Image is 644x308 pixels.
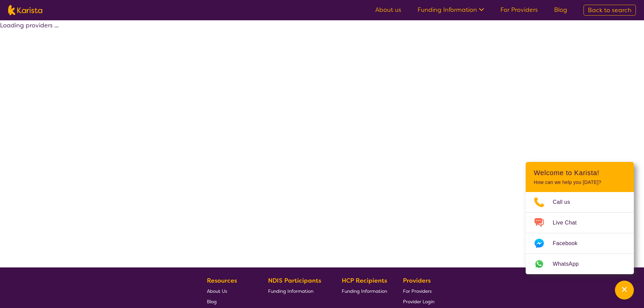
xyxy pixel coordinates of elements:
[526,162,634,274] div: Channel Menu
[207,299,217,305] span: Blog
[553,259,587,269] span: WhatsApp
[207,288,227,294] span: About Us
[268,288,313,294] span: Funding Information
[207,296,252,307] a: Blog
[553,238,586,248] span: Facebook
[418,6,484,14] a: Funding Information
[342,277,387,285] b: HCP Recipients
[268,277,321,285] b: NDIS Participants
[207,277,237,285] b: Resources
[534,180,626,185] p: How can we help you [DATE]?
[534,169,626,177] h2: Welcome to Karista!
[553,197,578,207] span: Call us
[403,277,431,285] b: Providers
[403,286,434,296] a: For Providers
[403,288,432,294] span: For Providers
[526,192,634,274] ul: Choose channel
[342,288,387,294] span: Funding Information
[500,6,538,14] a: For Providers
[553,218,585,228] span: Live Chat
[615,281,634,300] button: Channel Menu
[268,286,326,296] a: Funding Information
[403,299,434,305] span: Provider Login
[8,5,42,15] img: Karista logo
[207,286,252,296] a: About Us
[526,254,634,274] a: Web link opens in a new tab.
[342,286,387,296] a: Funding Information
[403,296,434,307] a: Provider Login
[588,6,631,14] span: Back to search
[375,6,401,14] a: About us
[583,5,636,16] a: Back to search
[554,6,567,14] a: Blog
